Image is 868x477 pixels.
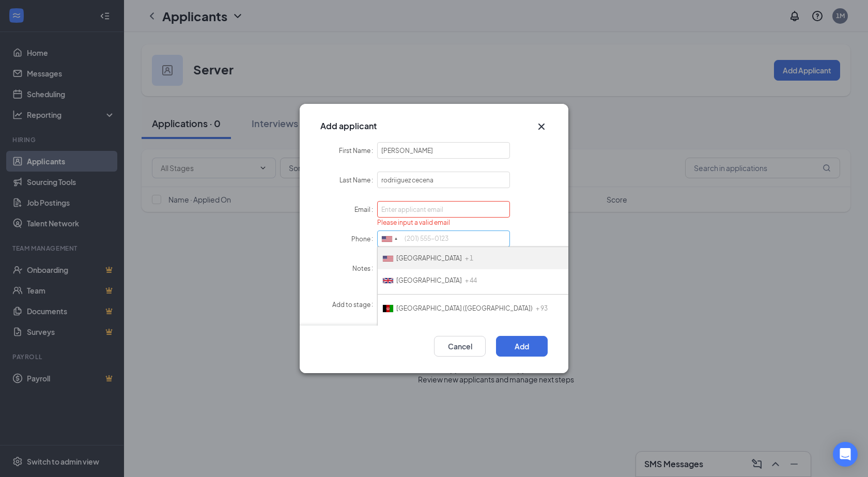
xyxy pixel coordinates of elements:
[396,254,462,262] span: [GEOGRAPHIC_DATA]
[396,304,533,312] span: [GEOGRAPHIC_DATA] (‫[GEOGRAPHIC_DATA]‬‎)
[536,304,548,312] span: + 93
[320,120,377,132] h3: Add applicant
[339,176,377,184] label: Last Name
[377,142,510,159] input: First Name
[332,301,377,309] label: Add to stage
[465,254,473,262] span: + 1
[535,120,548,133] button: Close
[352,265,377,272] label: Notes
[339,147,377,155] label: First Name
[351,235,377,243] label: Phone
[496,336,548,357] button: Add
[377,230,510,247] input: (201) 555-0123
[377,201,510,218] input: Email
[354,206,377,213] label: Email
[396,276,462,284] span: [GEOGRAPHIC_DATA]
[535,120,548,133] svg: Cross
[377,172,510,188] input: Last Name
[833,442,858,467] div: Open Intercom Messenger
[377,218,510,227] div: Please input a valid email
[378,231,401,247] div: United States: +1
[434,336,486,357] button: Cancel
[465,276,477,284] span: + 44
